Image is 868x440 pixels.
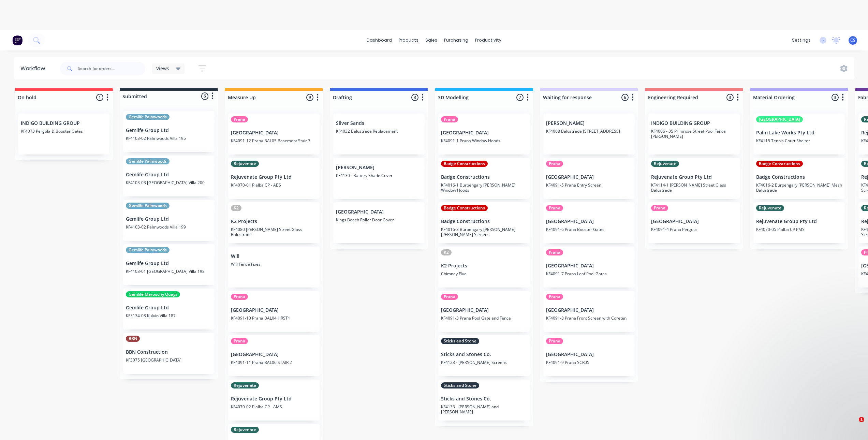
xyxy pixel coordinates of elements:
div: Sticks and StoneSticks and Stones Co.KF4123 - [PERSON_NAME] Screens [438,335,530,376]
p: Rejuvenate Group Pty Ltd [651,174,737,180]
div: RejuvenateRejuvenate Group Pty LtdKF4070-02 Pialba CP - AMS [228,380,320,421]
p: KF4068 Balustrade [STREET_ADDRESS] [546,129,632,134]
p: KF4103-02 Palmwoods Villa 199 [126,224,212,230]
p: KF4091-4 Prana Pergola [651,227,737,232]
iframe: Intercom live chat [845,417,861,433]
div: Sticks and Stone [441,338,479,344]
p: KF4091-10 Prana BAL04 HRST1 [231,316,317,321]
p: Rejuvenate Group Pty Ltd [231,396,317,402]
div: RejuvenateRejuvenate Group Pty LtdKF4070-05 Pialba CP PMS [753,202,845,243]
p: KF3134-08 Kuluin Villa 187 [126,313,212,318]
div: Badge ConstructionsBadge ConstructionsKF4016-2 Burpengary [PERSON_NAME] Mesh Balustrade [753,158,845,199]
span: Views [156,65,169,72]
p: BBN Construction [126,349,212,355]
p: KF3075 [GEOGRAPHIC_DATA] [126,357,212,363]
div: RejuvenateRejuvenate Group Pty LtdKF4070-01 Pialba CP - ABS [228,158,320,199]
p: Badge Constructions [756,174,842,180]
p: [GEOGRAPHIC_DATA] [651,219,737,224]
p: KF4091-7 Prana Leaf Pool Gates [546,271,632,276]
p: KF4091-3 Prana Pool Gate and Fence [441,316,527,321]
p: [GEOGRAPHIC_DATA] [441,307,527,313]
p: Silver Sands [336,120,422,126]
p: Gemlife Group Ltd [126,216,212,222]
div: Prana [231,294,248,300]
div: Rejuvenate [651,161,679,167]
div: Prana[GEOGRAPHIC_DATA]KF4091-3 Prana Pool Gate and Fence [438,291,530,332]
div: Rejuvenate [231,161,259,167]
div: Gemlife PalmwoodsGemlife Group LtdKF4103-03 [GEOGRAPHIC_DATA] Villa 200 [123,156,215,196]
p: Rejuvenate Group Pty Ltd [231,174,317,180]
div: Prana [546,205,563,211]
div: [GEOGRAPHIC_DATA] [756,116,803,122]
p: Chimney Flue [441,271,527,276]
p: KF4130 - Battery Shade Cover [336,173,422,178]
p: KF4070-02 Pialba CP - AMS [231,404,317,409]
div: Badge ConstructionsBadge ConstructionsKF4016-1 Burpengary [PERSON_NAME] Window Hoods [438,158,530,199]
p: KF4091-1 Prana Window Hoods [441,138,527,143]
div: Prana[GEOGRAPHIC_DATA]KF4091-6 Prana Booster Gates [543,202,635,243]
div: Badge Constructions [441,161,488,167]
div: [PERSON_NAME]KF4068 Balustrade [STREET_ADDRESS] [543,114,635,155]
div: Gemlife Maroochy Quays [126,291,180,297]
p: KF4080 [PERSON_NAME] Street Glass Balustrade [231,227,317,237]
div: Prana[GEOGRAPHIC_DATA]KF4091-8 Prana Front Screen with Coreten [543,291,635,332]
div: [GEOGRAPHIC_DATA]Kings Beach Roller Door Cover [333,202,425,243]
div: Gemlife PalmwoodsGemlife Group LtdKF4103-01 [GEOGRAPHIC_DATA] Villa 198 [123,244,215,285]
div: products [395,35,422,45]
div: K2K2 ProjectsChimney Flue [438,247,530,288]
p: [GEOGRAPHIC_DATA] [231,352,317,357]
p: KF4103-02 Palmwoods Villa 195 [126,136,212,141]
p: KF4032 Balustrade Replacement [336,129,422,134]
div: Gemlife Palmwoods [126,114,170,120]
div: Prana [441,116,458,122]
p: K2 Projects [231,219,317,224]
div: Prana[GEOGRAPHIC_DATA]KF4091-9 Prana SCR05 [543,335,635,376]
span: CS [850,37,855,43]
div: Badge Constructions [756,161,803,167]
div: Badge ConstructionsBadge ConstructionsKF4016-3 Burpengary [PERSON_NAME] [PERSON_NAME] Screens [438,202,530,243]
div: Gemlife Palmwoods [126,247,170,253]
input: Search for orders... [78,62,145,75]
p: Kings Beach Roller Door Cover [336,217,422,222]
p: KF4091-5 Prana Entry Screen [546,182,632,188]
div: Prana[GEOGRAPHIC_DATA]KF4091-1 Prana Window Hoods [438,114,530,155]
p: Badge Constructions [441,219,527,224]
div: Prana[GEOGRAPHIC_DATA]KF4091-7 Prana Leaf Pool Gates [543,247,635,288]
div: WillWill Fence Fixes [228,247,320,288]
span: 1 [859,417,864,422]
div: Badge Constructions [441,205,488,211]
div: Prana [546,161,563,167]
p: KF4114-1 [PERSON_NAME] Street Glass Balustrade [651,182,737,193]
p: KF4006 - 35 Primrose Street Pool Fence [PERSON_NAME] [651,129,737,139]
p: Will [231,253,317,259]
p: KF4103-03 [GEOGRAPHIC_DATA] Villa 200 [126,180,212,185]
div: Rejuvenate [231,427,259,433]
p: KF4133 - [PERSON_NAME] and [PERSON_NAME] [441,404,527,414]
div: [GEOGRAPHIC_DATA]Palm Lake Works Pty LtdKF4115 Tennis Court Shelter [753,114,845,155]
div: Prana [231,116,248,122]
div: productivity [472,35,505,45]
p: KF4016-1 Burpengary [PERSON_NAME] Window Hoods [441,182,527,193]
p: KF4103-01 [GEOGRAPHIC_DATA] Villa 198 [126,269,212,274]
p: Rejuvenate Group Pty Ltd [756,219,842,224]
div: INDIGO BUILDING GROUPKF4006 - 35 Primrose Street Pool Fence [PERSON_NAME] [648,114,740,155]
p: KF4123 - [PERSON_NAME] Screens [441,360,527,365]
p: [GEOGRAPHIC_DATA] [336,209,422,215]
img: Factory [12,35,23,45]
div: RejuvenateRejuvenate Group Pty LtdKF4114-1 [PERSON_NAME] Street Glass Balustrade [648,158,740,199]
div: BBN [126,336,140,342]
div: Prana [546,338,563,344]
p: Gemlife Group Ltd [126,128,212,133]
p: [PERSON_NAME] [336,165,422,171]
div: Prana[GEOGRAPHIC_DATA]KF4091-11 Prana BAL06 STAIR 2 [228,335,320,376]
div: sales [422,35,441,45]
p: Sticks and Stones Co. [441,396,527,402]
p: [GEOGRAPHIC_DATA] [546,307,632,313]
div: Prana [441,294,458,300]
div: BBNBBN ConstructionKF3075 [GEOGRAPHIC_DATA] [123,333,215,374]
p: KF4091-8 Prana Front Screen with Coreten [546,316,632,321]
p: K2 Projects [441,263,527,269]
p: KF4091-12 Prana BAL05 Basement Stair 3 [231,138,317,143]
p: Sticks and Stones Co. [441,352,527,357]
p: KF4091-9 Prana SCR05 [546,360,632,365]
